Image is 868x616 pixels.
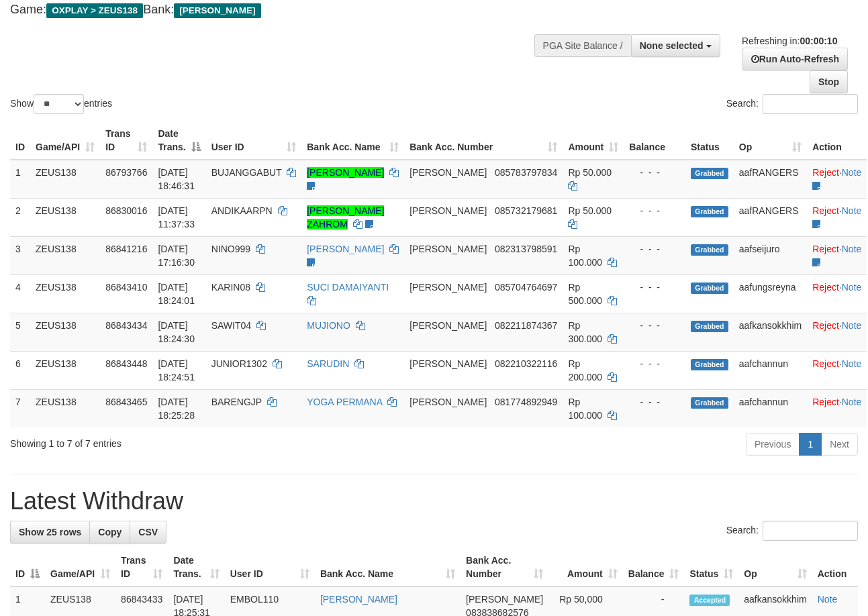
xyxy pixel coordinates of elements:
span: [DATE] 11:37:33 [158,205,195,229]
td: ZEUS138 [30,351,100,389]
span: BUJANGGABUT [211,167,282,178]
td: aafchannun [734,389,807,427]
th: Op: activate to sort column ascending [738,548,812,586]
a: YOGA PERMANA [307,397,382,407]
span: [PERSON_NAME] [409,244,487,254]
span: Copy 082211874367 to clipboard [495,320,557,331]
a: Note [842,358,862,369]
span: 86843465 [105,397,147,407]
span: [PERSON_NAME] [409,320,487,331]
span: Grabbed [691,206,728,217]
th: Trans ID: activate to sort column ascending [115,548,168,586]
th: ID: activate to sort column descending [10,548,45,586]
span: 86830016 [105,205,147,216]
input: Search: [763,521,858,541]
a: Reject [812,167,839,178]
th: Date Trans.: activate to sort column descending [152,121,205,160]
span: [PERSON_NAME] [409,167,487,178]
span: KARIN08 [211,282,250,293]
th: Amount: activate to sort column ascending [563,121,624,160]
div: PGA Site Balance / [534,34,631,57]
td: 3 [10,236,30,274]
span: Copy 081774892949 to clipboard [495,397,557,407]
td: · [807,351,867,389]
div: - - - [629,204,680,217]
td: 7 [10,389,30,427]
span: Refreshing in: [742,36,837,46]
span: Show 25 rows [19,527,81,537]
a: Next [821,433,858,456]
span: 86793766 [105,167,147,178]
th: ID [10,121,30,160]
a: Copy [89,521,130,544]
th: User ID: activate to sort column ascending [206,121,302,160]
span: JUNIOR1302 [211,358,267,369]
span: 86841216 [105,244,147,254]
label: Search: [726,521,858,541]
a: Note [842,167,862,178]
td: · [807,236,867,274]
th: Action [812,548,858,586]
td: · [807,160,867,199]
span: SAWIT04 [211,320,251,331]
span: Copy 085783797834 to clipboard [495,167,557,178]
a: SARUDIN [307,358,349,369]
a: [PERSON_NAME] [307,244,384,254]
td: ZEUS138 [30,160,100,199]
td: · [807,389,867,427]
td: ZEUS138 [30,236,100,274]
a: Note [842,205,862,216]
th: Balance: activate to sort column ascending [623,548,685,586]
span: Grabbed [691,359,728,370]
a: Note [818,594,838,605]
select: Showentries [34,94,84,114]
span: Rp 50.000 [568,205,612,216]
a: Note [842,244,862,254]
a: Note [842,320,862,331]
th: Bank Acc. Name: activate to sort column ascending [315,548,461,586]
span: Copy 082313798591 to clipboard [495,244,557,254]
td: aafRANGERS [734,160,807,199]
td: aafkansokkhim [734,313,807,351]
a: 1 [799,433,822,456]
th: Status [685,121,734,160]
td: aafseijuro [734,236,807,274]
a: Previous [746,433,800,456]
span: [DATE] 18:46:31 [158,167,195,191]
a: Stop [810,70,848,93]
div: - - - [629,395,680,409]
th: Bank Acc. Number: activate to sort column ascending [461,548,548,586]
span: [PERSON_NAME] [409,397,487,407]
th: Bank Acc. Name: activate to sort column ascending [301,121,404,160]
td: ZEUS138 [30,389,100,427]
span: Rp 100.000 [568,244,602,268]
td: ZEUS138 [30,313,100,351]
span: [DATE] 18:25:28 [158,397,195,421]
td: · [807,313,867,351]
span: Copy 085732179681 to clipboard [495,205,557,216]
td: 1 [10,160,30,199]
th: Status: activate to sort column ascending [684,548,738,586]
div: - - - [629,319,680,332]
label: Search: [726,94,858,114]
span: Rp 50.000 [568,167,612,178]
div: - - - [629,280,680,294]
div: - - - [629,242,680,256]
span: Rp 300.000 [568,320,602,344]
a: Reject [812,397,839,407]
td: aafchannun [734,351,807,389]
span: 86843448 [105,358,147,369]
th: Amount: activate to sort column ascending [548,548,623,586]
span: Rp 100.000 [568,397,602,421]
a: Reject [812,358,839,369]
span: OXPLAY > ZEUS138 [46,3,143,18]
td: 2 [10,198,30,236]
th: Game/API: activate to sort column ascending [45,548,115,586]
th: Op: activate to sort column ascending [734,121,807,160]
a: MUJIONO [307,320,350,331]
input: Search: [763,94,858,114]
a: Run Auto-Refresh [742,48,848,70]
td: · [807,198,867,236]
span: [PERSON_NAME] [409,358,487,369]
td: aafungsreyna [734,274,807,313]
